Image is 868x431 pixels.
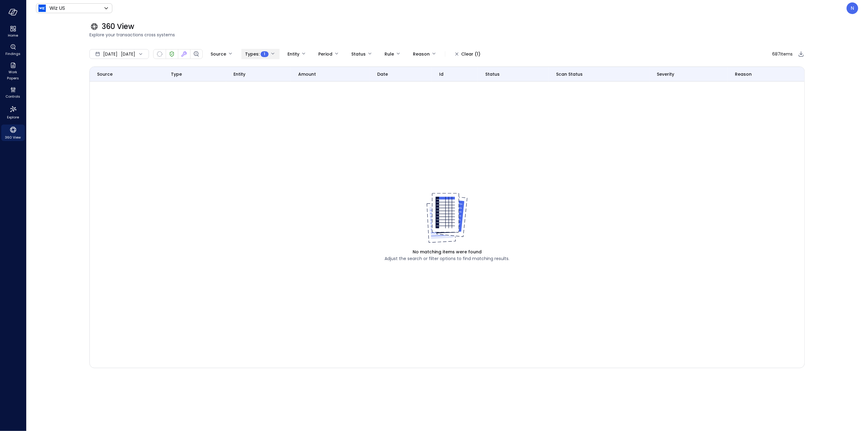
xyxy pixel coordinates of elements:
span: Explore [7,114,19,120]
div: Reason [413,49,430,59]
div: Source [211,49,226,59]
div: Clear (1) [461,50,480,58]
span: Scan Status [556,71,583,78]
p: N [851,5,854,12]
span: Controls [6,93,20,100]
span: Source [97,71,113,78]
span: Adjust the search or filter options to find matching results. [385,255,510,262]
img: Icon [38,5,46,12]
div: Verified [168,50,175,58]
span: Severity [657,71,674,78]
div: Fixed [180,50,188,58]
span: 687 Items [772,51,793,57]
button: Clear (1) [450,49,485,59]
span: id [439,71,443,78]
div: Findings [1,43,25,57]
div: 360 View [1,125,25,141]
span: entity [233,71,245,78]
div: Controls [1,85,25,100]
span: No matching items were found [413,248,482,255]
div: Period [318,49,332,59]
div: Home [1,24,25,39]
span: Explore your transactions cross systems [89,31,805,38]
div: Types : [245,49,269,59]
span: date [377,71,388,78]
div: Not Scanned [157,51,162,57]
span: 360 View [102,22,134,31]
div: Explore [1,104,25,121]
div: Export to CSV [797,50,805,58]
div: Noa Turgeman [847,2,858,14]
span: Home [8,32,18,38]
div: Entity [288,49,299,59]
p: Wiz US [49,5,65,12]
span: 360 View [5,134,21,140]
div: Finding [193,50,200,58]
span: Reason [735,71,752,78]
span: [DATE] [103,51,118,57]
div: Rule [385,49,394,59]
span: Work Papers [4,69,22,81]
span: 1 [264,51,266,57]
span: Findings [5,51,20,57]
span: Type [171,71,182,78]
div: Work Papers [1,61,25,82]
span: amount [298,71,316,78]
span: status [485,71,500,78]
div: Status [351,49,366,59]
